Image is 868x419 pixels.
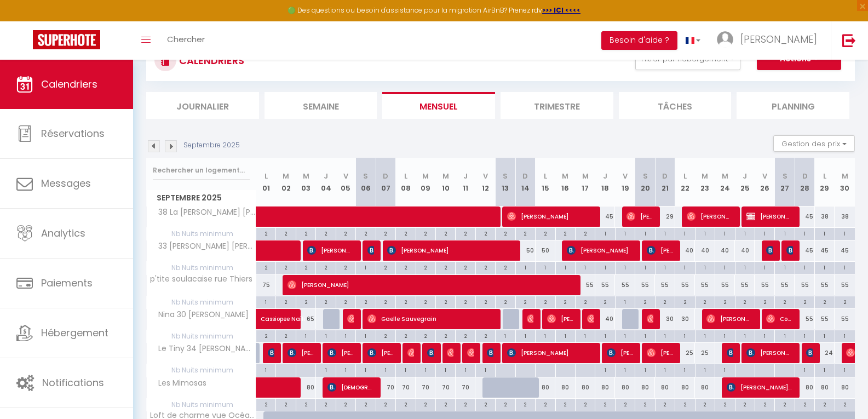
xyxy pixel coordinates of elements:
[265,92,377,119] li: Semaine
[324,171,328,181] abbr: J
[616,262,635,272] div: 1
[735,275,755,295] div: 55
[475,158,495,206] th: 12
[655,158,675,206] th: 21
[607,342,633,363] span: [PERSON_NAME]
[183,140,240,151] p: Septembre 2025
[396,296,415,307] div: 2
[147,262,256,274] span: Nb Nuits minimum
[316,158,336,206] th: 04
[795,228,814,238] div: 1
[795,240,814,261] div: 45
[456,330,475,341] div: 2
[416,158,435,206] th: 09
[447,342,453,363] span: [PERSON_NAME]
[683,171,687,181] abbr: L
[562,171,568,181] abbr: M
[146,92,259,119] li: Journalier
[675,262,694,272] div: 1
[735,262,755,272] div: 1
[542,5,580,15] a: >>> ICI <<<<
[507,342,593,363] span: [PERSON_NAME]
[576,228,595,238] div: 2
[795,206,814,227] div: 45
[387,240,512,261] span: [PERSON_NAME]
[41,127,105,140] span: Réservations
[496,228,515,238] div: 2
[367,240,374,261] span: [PERSON_NAME]
[735,330,755,341] div: 1
[655,309,675,329] div: 30
[755,275,774,295] div: 55
[675,240,695,261] div: 40
[815,240,835,261] div: 45
[507,206,593,227] span: [PERSON_NAME]
[265,171,268,181] abbr: L
[41,176,91,190] span: Messages
[147,228,256,240] span: Nb Nuits minimum
[276,330,295,341] div: 2
[740,32,817,46] span: [PERSON_NAME]
[795,296,814,307] div: 2
[416,330,435,341] div: 2
[675,296,694,307] div: 2
[555,158,575,206] th: 16
[536,158,555,206] th: 15
[727,342,733,363] span: [PERSON_NAME]
[261,303,311,324] span: Cassiopee Naïli
[256,262,275,272] div: 2
[655,275,675,295] div: 55
[367,308,492,329] span: Gaelle Sauvegrain
[695,296,715,307] div: 2
[815,309,835,329] div: 55
[556,228,575,238] div: 2
[616,296,635,307] div: 1
[376,296,395,307] div: 2
[616,330,635,341] div: 1
[436,330,455,341] div: 2
[635,275,655,295] div: 55
[842,171,848,181] abbr: M
[456,262,475,272] div: 2
[735,228,755,238] div: 1
[367,342,394,363] span: [PERSON_NAME]
[356,262,375,272] div: 1
[288,274,570,295] span: [PERSON_NAME]
[775,262,794,272] div: 1
[316,330,335,341] div: 1
[476,330,495,341] div: 2
[635,228,654,238] div: 1
[148,309,251,321] span: Nina 30 [PERSON_NAME]
[735,296,755,307] div: 2
[595,296,614,307] div: 2
[706,308,752,329] span: [PERSON_NAME]
[41,226,85,240] span: Analytics
[276,296,295,307] div: 2
[786,240,793,261] span: [PERSON_NAME]
[802,171,808,181] abbr: D
[775,330,794,341] div: 1
[456,296,475,307] div: 2
[256,228,275,238] div: 2
[422,171,429,181] abbr: M
[619,92,732,119] li: Tâches
[835,275,855,295] div: 55
[615,158,635,206] th: 19
[695,228,715,238] div: 1
[815,262,834,272] div: 1
[327,342,354,363] span: [PERSON_NAME]
[815,343,835,363] div: 24
[296,228,315,238] div: 2
[176,48,244,73] h3: CALENDRIERS
[835,330,855,341] div: 1
[516,330,535,341] div: 1
[516,262,535,272] div: 1
[536,296,555,307] div: 2
[256,275,276,295] div: 75
[382,92,495,119] li: Mensuel
[296,158,315,206] th: 03
[547,308,573,329] span: [PERSON_NAME]
[737,92,849,119] li: Planning
[656,296,675,307] div: 2
[755,296,774,307] div: 2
